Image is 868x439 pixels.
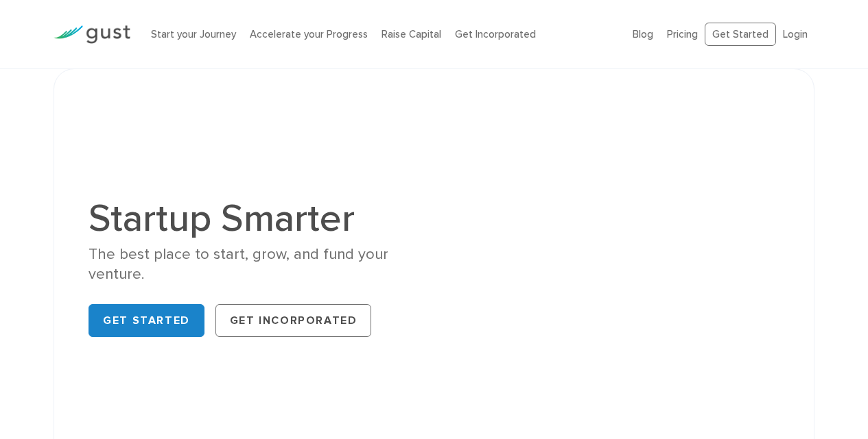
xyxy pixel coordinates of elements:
[783,28,808,40] a: Login
[89,244,423,285] div: The best place to start, grow, and fund your venture.
[250,28,368,40] a: Accelerate your Progress
[151,28,236,40] a: Start your Journey
[705,23,776,47] a: Get Started
[89,304,204,337] a: Get Started
[54,25,130,44] img: Gust Logo
[455,28,536,40] a: Get Incorporated
[633,28,653,40] a: Blog
[667,28,698,40] a: Pricing
[215,304,372,337] a: Get Incorporated
[382,28,441,40] a: Raise Capital
[89,199,423,238] h1: Startup Smarter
